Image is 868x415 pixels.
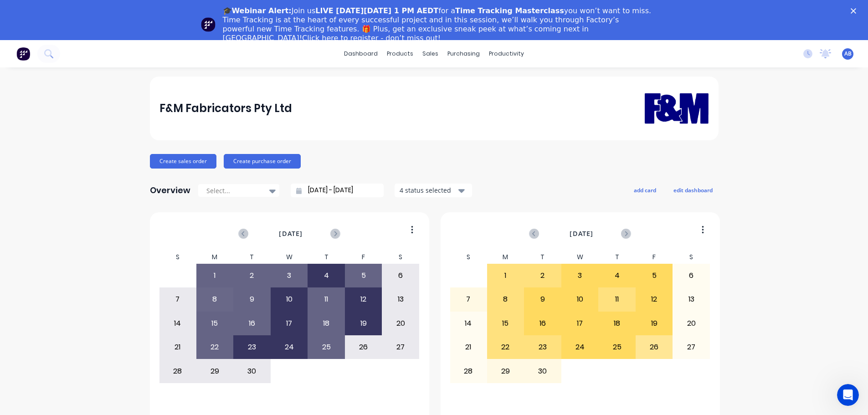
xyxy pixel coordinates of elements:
div: 7 [159,288,196,311]
button: add card [628,184,662,196]
div: 5 [345,264,382,287]
div: 2 [524,264,561,287]
button: edit dashboard [668,184,719,196]
div: 27 [673,336,709,359]
div: 26 [636,336,673,359]
div: purchasing [443,47,484,61]
b: 🎓Webinar Alert: [223,6,292,15]
span: [DATE] [570,229,593,239]
div: 27 [382,336,419,359]
div: 14 [159,312,196,335]
div: 20 [382,312,419,335]
div: T [308,251,345,264]
div: S [450,251,487,264]
div: F [345,251,382,264]
div: 17 [271,312,308,335]
div: 3 [271,264,308,287]
div: 6 [673,264,709,287]
div: W [271,251,308,264]
div: 1 [197,264,233,287]
b: LIVE [DATE][DATE] 1 PM AEDT [315,6,438,15]
div: 29 [197,359,233,382]
div: Join us for a you won’t want to miss. Time Tracking is at the heart of every successful project a... [223,6,653,43]
div: 26 [345,336,382,359]
div: 4 [599,264,635,287]
div: 19 [636,312,673,335]
div: productivity [484,47,529,61]
span: AB [844,50,852,58]
div: products [382,47,418,61]
div: 2 [234,264,270,287]
div: Close [851,8,860,14]
img: Profile image for Team [201,17,216,32]
a: dashboard [339,47,382,61]
div: 25 [308,336,344,359]
div: 1 [488,264,524,287]
div: 16 [524,312,561,335]
div: 24 [562,336,598,359]
div: 16 [234,312,270,335]
div: 18 [599,312,635,335]
div: 17 [562,312,598,335]
div: 28 [450,359,487,382]
button: 4 status selected [395,184,472,197]
div: 4 status selected [400,185,457,195]
div: 11 [308,288,344,311]
div: M [487,251,524,264]
div: T [524,251,561,264]
div: 12 [345,288,382,311]
a: Click here to register - don’t miss out! [302,34,441,42]
div: 14 [450,312,487,335]
div: 6 [382,264,419,287]
div: sales [418,47,443,61]
div: Overview [150,181,190,200]
button: Create purchase order [224,154,301,169]
div: 22 [197,336,233,359]
div: 12 [636,288,673,311]
b: Time Tracking Masterclass [455,6,564,15]
div: 8 [197,288,233,311]
div: 19 [345,312,382,335]
img: F&M Fabricators Pty Ltd [645,80,709,137]
div: 25 [599,336,635,359]
div: 8 [488,288,524,311]
div: 22 [488,336,524,359]
div: 13 [673,288,709,311]
div: 4 [308,264,344,287]
div: 3 [562,264,598,287]
div: T [233,251,271,264]
div: 11 [599,288,635,311]
div: 13 [382,288,419,311]
div: S [382,251,419,264]
div: 18 [308,312,344,335]
div: S [673,251,710,264]
button: Create sales order [150,154,216,169]
div: 9 [234,288,270,311]
div: 21 [450,336,487,359]
img: Factory [16,47,30,61]
div: 30 [234,359,270,382]
div: 5 [636,264,673,287]
div: 30 [524,359,561,382]
span: [DATE] [279,229,303,239]
div: F&M Fabricators Pty Ltd [159,99,292,118]
div: 15 [488,312,524,335]
div: 10 [562,288,598,311]
div: 20 [673,312,709,335]
div: M [196,251,234,264]
div: F [636,251,673,264]
div: 28 [159,359,196,382]
div: W [561,251,599,264]
div: 24 [271,336,308,359]
div: S [159,251,196,264]
div: 7 [450,288,487,311]
div: 23 [234,336,270,359]
div: 9 [524,288,561,311]
div: 10 [271,288,308,311]
div: 23 [524,336,561,359]
div: 29 [488,359,524,382]
div: 21 [159,336,196,359]
div: 15 [197,312,233,335]
div: T [598,251,636,264]
iframe: Intercom live chat [837,384,859,406]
